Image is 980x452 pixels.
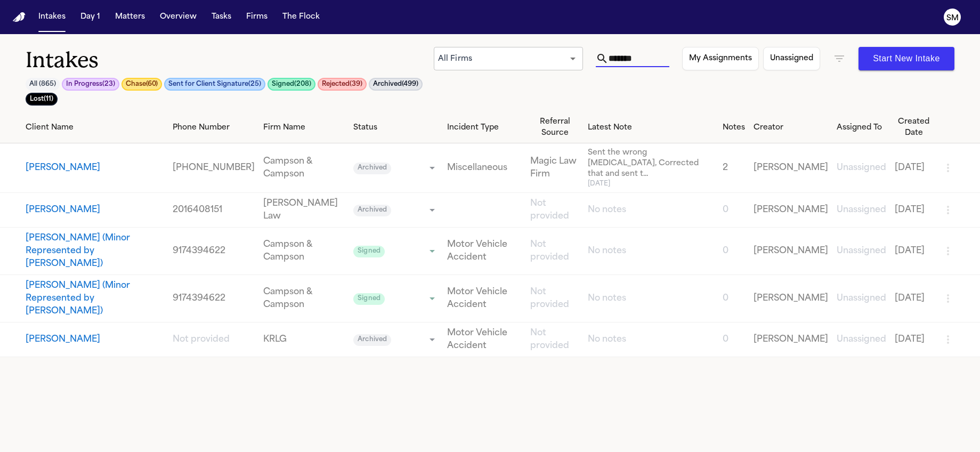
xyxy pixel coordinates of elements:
button: View details for Helen Sainci- Terry (Minor Represented by Michael Terry) [26,232,164,270]
a: View details for Meka Sainci- Terry (Minor Represented by Michael Terry) [173,292,255,305]
div: Update intake status [353,332,439,347]
button: View details for Crystal Juarez [26,204,100,216]
div: Referral Source [530,116,579,139]
button: Start New Intake [858,47,954,70]
button: Lost(11) [26,93,58,106]
button: Day 1 [76,7,104,27]
span: No notes [588,335,626,344]
a: View details for Meka Sainci- Terry (Minor Represented by Michael Terry) [530,286,579,311]
span: No notes [588,247,626,255]
a: Home [13,12,26,22]
span: Archived [353,334,391,346]
a: Firms [242,7,272,27]
span: Archived [353,205,391,216]
button: Intakes [34,7,70,27]
a: The Flock [278,7,324,27]
a: View details for Crystal Carrasco [837,333,886,346]
a: View details for Crystal Juarez [173,204,255,216]
a: View details for Crystal Juarez [263,197,345,223]
a: View details for Crystal Juarez [837,204,886,216]
img: Finch Logo [13,12,26,22]
a: View details for Crystal Moran [173,162,255,174]
a: View details for Crystal Carrasco [447,327,522,352]
a: View details for Helen Sainci- Terry (Minor Represented by Michael Terry) [723,245,745,257]
button: Overview [156,7,201,27]
div: Update intake status [353,203,439,217]
span: [DATE] [588,180,714,188]
span: Not provided [530,199,569,221]
a: View details for Helen Sainci- Terry (Minor Represented by Michael Terry) [895,245,933,257]
span: 0 [723,335,728,344]
button: Archived(499) [369,78,423,91]
a: View details for Meka Sainci- Terry (Minor Represented by Michael Terry) [754,292,828,305]
span: 0 [723,206,728,214]
button: View details for Crystal Carrasco [26,333,100,346]
button: Chase(60) [122,78,162,91]
a: View details for Meka Sainci- Terry (Minor Represented by Michael Terry) [263,286,345,311]
div: Firm Name [263,122,345,133]
div: Assigned To [837,122,886,133]
a: View details for Crystal Moran [754,162,828,174]
span: Not provided [530,240,569,262]
a: View details for Helen Sainci- Terry (Minor Represented by Michael Terry) [530,238,579,264]
a: View details for Meka Sainci- Terry (Minor Represented by Michael Terry) [588,292,714,305]
h1: Intakes [26,47,434,74]
a: View details for Crystal Juarez [723,204,745,216]
a: View details for Crystal Moran [26,162,164,174]
div: Phone Number [173,122,255,133]
button: View details for Meka Sainci- Terry (Minor Represented by Michael Terry) [26,279,164,318]
div: Created Date [895,116,933,139]
a: View details for Meka Sainci- Terry (Minor Represented by Michael Terry) [723,292,745,305]
a: View details for Crystal Carrasco [895,333,933,346]
text: SM [946,14,959,22]
span: Unassigned [837,335,886,344]
button: Sent for Client Signature(25) [164,78,265,91]
span: Unassigned [837,294,886,303]
div: Incident Type [447,122,522,133]
span: Not provided [173,335,230,344]
span: Unassigned [837,164,886,172]
a: View details for Helen Sainci- Terry (Minor Represented by Michael Terry) [588,245,714,257]
button: Tasks [207,7,236,27]
a: View details for Crystal Carrasco [723,333,745,346]
a: View details for Meka Sainci- Terry (Minor Represented by Michael Terry) [895,292,933,305]
span: 2 [723,164,728,172]
a: View details for Crystal Moran [447,162,522,174]
a: View details for Crystal Carrasco [530,327,579,352]
span: No notes [588,206,626,214]
a: View details for Crystal Juarez [895,204,933,216]
div: Creator [754,122,828,133]
span: No notes [588,294,626,303]
a: View details for Helen Sainci- Terry (Minor Represented by Michael Terry) [837,245,886,257]
a: View details for Crystal Juarez [754,204,828,216]
a: View details for Meka Sainci- Terry (Minor Represented by Michael Terry) [447,286,522,311]
a: View details for Helen Sainci- Terry (Minor Represented by Michael Terry) [173,245,255,257]
div: Latest Note [588,122,714,133]
span: Not provided [530,329,569,350]
a: View details for Crystal Moran [588,148,714,188]
span: Signed [353,293,385,305]
span: Archived [353,163,391,174]
span: 0 [723,294,728,303]
div: Notes [723,122,745,133]
a: View details for Crystal Juarez [588,204,714,216]
button: Matters [111,7,149,27]
a: View details for Helen Sainci- Terry (Minor Represented by Michael Terry) [263,238,345,264]
button: In Progress(23) [62,78,119,91]
button: Rejected(39) [318,78,367,91]
div: Update intake status [353,291,439,306]
a: View details for Helen Sainci- Terry (Minor Represented by Michael Terry) [754,245,828,257]
a: View details for Helen Sainci- Terry (Minor Represented by Michael Terry) [447,238,522,264]
a: View details for Crystal Carrasco [754,333,828,346]
a: View details for Crystal Juarez [530,197,579,223]
span: Unassigned [837,247,886,255]
a: View details for Crystal Moran [895,162,933,174]
a: View details for Crystal Moran [530,155,579,181]
span: Signed [353,246,385,257]
div: Update intake status [353,160,439,175]
a: View details for Crystal Carrasco [26,333,164,346]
